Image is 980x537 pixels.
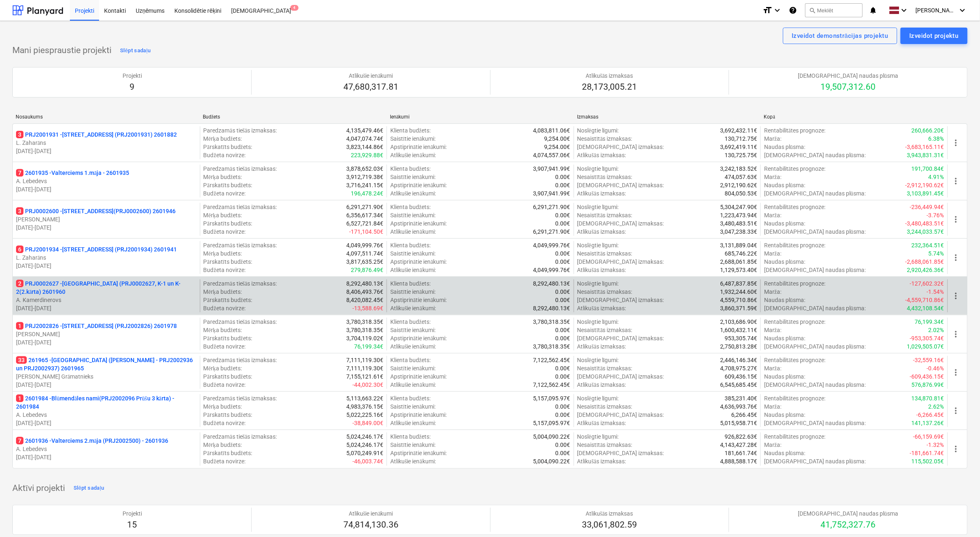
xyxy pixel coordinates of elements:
[582,72,637,80] p: Atlikušās izmaksas
[390,203,431,211] p: Klienta budžets :
[390,356,431,364] p: Klienta budžets :
[204,203,277,211] p: Paredzamās tiešās izmaksas :
[204,143,252,151] p: Pārskatīts budžets :
[16,169,197,193] div: 72601935 -Valterciems 1.māja - 2601935A. Lebedevs[DATE]-[DATE]
[533,126,570,135] p: 4,083,811.06€
[346,126,383,135] p: 4,135,479.46€
[764,296,805,304] p: Naudas plūsma :
[906,258,944,266] p: -2,688,061.85€
[204,228,246,236] p: Budžeta novirze :
[951,214,961,224] span: more_vert
[390,279,431,288] p: Klienta budžets :
[907,228,944,236] p: 3,244,033.57€
[16,338,197,346] p: [DATE] - [DATE]
[16,411,197,419] p: A. Lebedevs
[544,135,570,143] p: 9,254.00€
[12,45,111,56] p: Mani piespraustie projekti
[16,356,197,389] div: 33261965 -[GEOGRAPHIC_DATA] ([PERSON_NAME] - PRJ2002936 un PRJ2002937) 2601965[PERSON_NAME] Grāma...
[577,342,626,351] p: Atlikušās izmaksas :
[720,165,757,173] p: 3,242,183.52€
[764,228,866,236] p: [DEMOGRAPHIC_DATA] naudas plūsma :
[764,151,866,159] p: [DEMOGRAPHIC_DATA] naudas plūsma :
[533,342,570,351] p: 3,780,318.35€
[556,288,570,296] p: 0.00€
[577,211,632,219] p: Nesaistītās izmaksas :
[16,169,23,177] span: 7
[16,372,197,381] p: [PERSON_NAME] Grāmatnieks
[390,288,436,296] p: Saistītie ienākumi :
[577,241,619,249] p: Noslēgtie līgumi :
[772,5,782,15] i: keyboard_arrow_down
[720,288,757,296] p: 1,932,244.60€
[939,497,980,537] iframe: Chat Widget
[16,114,196,120] div: Nosaukums
[720,228,757,236] p: 3,047,238.33€
[798,72,898,80] p: [DEMOGRAPHIC_DATA] naudas plūsma
[907,189,944,198] p: 3,103,891.45€
[16,245,197,270] div: 6PRJ2001934 -[STREET_ADDRESS] (PRJ2001934) 2601941L. Zaharāns[DATE]-[DATE]
[390,304,436,312] p: Atlikušie ienākumi :
[798,81,898,93] p: 19,507,312.60
[910,334,944,342] p: -953,305.74€
[533,304,570,312] p: 8,292,480.13€
[204,241,277,249] p: Paredzamās tiešās izmaksas :
[390,173,436,181] p: Saistītie ienākumi :
[764,114,945,120] div: Kopā
[556,296,570,304] p: 0.00€
[577,304,626,312] p: Atlikušās izmaksas :
[204,219,252,228] p: Pārskatīts budžets :
[16,394,197,411] p: 2601984 - Blūmendāles nami(PRJ2002096 Prūšu 3 kārta) - 2601984
[16,394,197,427] div: 12601984 -Blūmendāles nami(PRJ2002096 Prūšu 3 kārta) - 2601984A. Lebedevs[DATE]-[DATE]
[390,249,436,258] p: Saistītie ienākumi :
[390,135,436,143] p: Saistītie ienākumi :
[533,266,570,274] p: 4,049,999.76€
[16,437,197,461] div: 72601936 -Valterciems 2.māja (PRJ2002500) - 2601936A. Lebedevs[DATE]-[DATE]
[764,211,781,219] p: Marža :
[916,7,957,14] span: [PERSON_NAME]
[16,395,23,402] span: 1
[16,419,197,427] p: [DATE] - [DATE]
[204,342,246,351] p: Budžeta novirze :
[951,444,961,454] span: more_vert
[544,143,570,151] p: 9,254.00€
[390,326,436,334] p: Saistītie ienākumi :
[16,296,197,304] p: A. Kamerdinerovs
[204,288,242,296] p: Mērķa budžets :
[346,241,383,249] p: 4,049,999.76€
[577,143,664,151] p: [DEMOGRAPHIC_DATA] izmaksas :
[577,203,619,211] p: Noslēgtie līgumi :
[927,288,944,296] p: -1.54%
[910,279,944,288] p: -127,602.32€
[16,437,168,445] p: 2601936 - Valterciems 2.māja (PRJ2002500) - 2601936
[556,211,570,219] p: 0.00€
[346,258,383,266] p: 3,817,635.25€
[16,207,23,215] span: 3
[16,304,197,312] p: [DATE] - [DATE]
[204,211,242,219] p: Mērķa budžets :
[809,7,816,14] span: search
[907,151,944,159] p: 3,943,831.31€
[346,318,383,326] p: 3,780,318.35€
[577,288,632,296] p: Nesaistītās izmaksas :
[204,126,277,135] p: Paredzamās tiešās izmaksas :
[346,296,383,304] p: 8,420,082.45€
[725,151,757,159] p: 130,725.75€
[577,326,632,334] p: Nesaistītās izmaksas :
[951,253,961,263] span: more_vert
[533,151,570,159] p: 4,074,557.06€
[533,189,570,198] p: 3,907,941.99€
[869,5,878,15] i: notifications
[577,126,619,135] p: Noslēgtie līgumi :
[577,364,632,372] p: Nesaistītās izmaksas :
[764,126,825,135] p: Rentabilitātes prognoze :
[577,228,626,236] p: Atlikušās izmaksas :
[204,249,242,258] p: Mērķa budžets :
[762,5,772,15] i: format_size
[346,211,383,219] p: 6,356,617.34€
[725,189,757,198] p: 804,050.53€
[764,288,781,296] p: Marža :
[764,181,805,189] p: Naudas plūsma :
[16,139,197,147] p: L. Zaharāns
[951,176,961,186] span: more_vert
[764,342,866,351] p: [DEMOGRAPHIC_DATA] naudas plūsma :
